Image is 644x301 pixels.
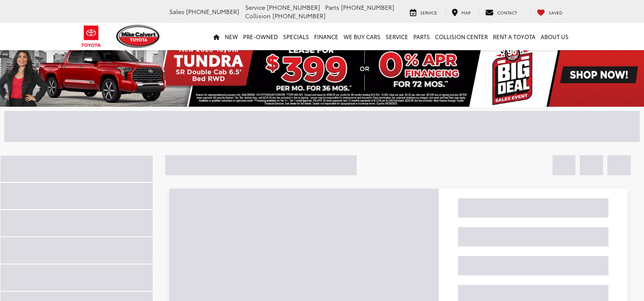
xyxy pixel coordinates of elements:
a: Parts [411,23,432,50]
span: Map [461,9,471,16]
img: Mike Calvert Toyota [116,25,161,48]
a: Pre-Owned [240,23,280,50]
a: My Saved Vehicles [530,8,569,16]
a: New [222,23,240,50]
a: Map [445,8,477,16]
a: Home [211,23,222,50]
span: Parts [325,3,339,11]
span: Service [420,9,437,16]
span: [PHONE_NUMBER] [341,3,394,11]
span: Service [245,3,265,11]
a: Finance [312,23,341,50]
span: Contact [497,9,517,16]
img: Toyota [75,23,107,50]
a: Specials [280,23,312,50]
a: About Us [538,23,571,50]
span: Sales [169,7,184,16]
a: Service [383,23,411,50]
span: [PHONE_NUMBER] [267,3,320,11]
span: [PHONE_NUMBER] [272,11,326,20]
a: WE BUY CARS [341,23,383,50]
span: Collision [245,11,271,20]
a: Contact [479,8,524,16]
a: Service [404,8,444,16]
span: Saved [549,9,563,16]
span: [PHONE_NUMBER] [186,7,239,16]
a: Rent a Toyota [490,23,538,50]
a: Collision Center [432,23,490,50]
